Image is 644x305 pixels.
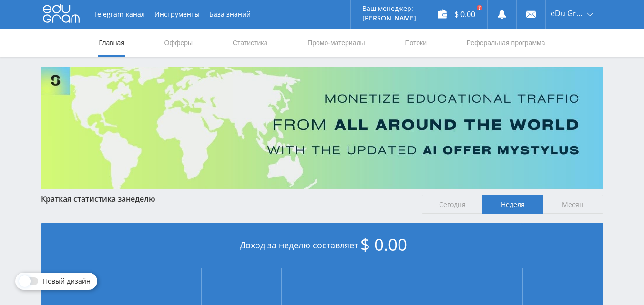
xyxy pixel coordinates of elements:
a: Главная [98,29,125,57]
span: $ 0.00 [360,233,407,256]
a: Статистика [232,29,269,57]
a: Промо-материалы [307,29,366,57]
a: Потоки [404,29,428,57]
a: Офферы [164,29,194,57]
a: Реферальная программа [466,29,546,57]
span: неделю [126,194,155,204]
p: [PERSON_NAME] [362,14,416,22]
img: Banner [41,67,603,189]
p: Ваш менеджер: [362,5,416,12]
div: Доход за неделю составляет [41,223,603,268]
span: Неделя [482,195,543,214]
div: Краткая статистика за [41,195,413,203]
span: Месяц [543,195,603,214]
span: Новый дизайн [43,277,91,285]
span: Сегодня [422,195,482,214]
span: eDu Group [551,10,584,17]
